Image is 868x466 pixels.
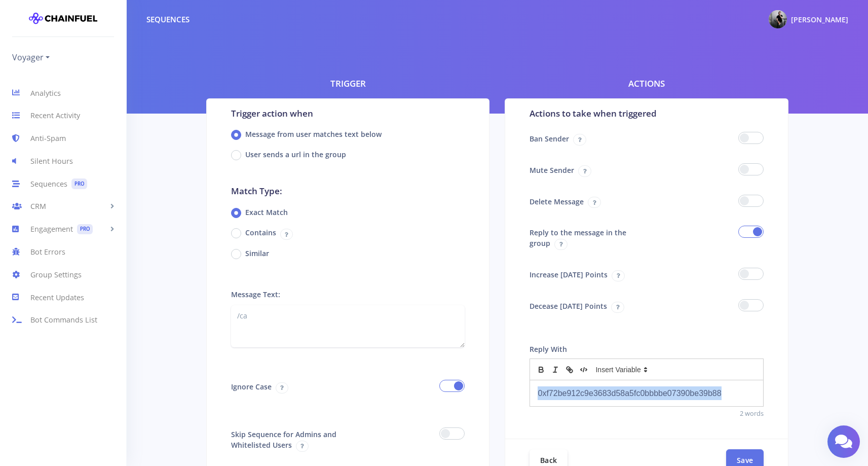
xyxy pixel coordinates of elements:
[538,386,756,400] p: 0xf72be912c9e3683d58a5fc0bbbbe07390be39b88
[12,49,50,65] a: Voyager
[530,409,764,418] small: 2 words
[231,107,313,120] h3: Trigger action when
[530,344,567,354] label: Reply With
[769,10,787,28] img: @AlexGLTM Photo
[245,248,269,259] label: Similar
[245,207,288,218] label: Exact Match
[231,185,282,198] h3: Match Type:
[530,107,657,120] h3: Actions to take when triggered
[231,283,280,305] label: Message Text:
[330,77,366,90] h3: Trigger
[245,227,293,239] label: Contains
[522,222,647,256] label: Reply to the message in the group
[223,423,348,457] label: Skip Sequence for Admins and Whitelisted Users
[71,178,87,189] span: PRO
[522,264,647,287] label: Increase [DATE] Points
[522,159,647,183] label: Mute Sender
[29,8,97,28] img: chainfuel-logo
[761,8,848,30] a: @AlexGLTM Photo [PERSON_NAME]
[522,191,647,214] label: Delete Message
[245,149,346,160] label: User sends a url in the group
[146,14,190,25] div: Sequences
[223,376,348,399] label: Ignore Case
[231,305,465,347] textarea: /ca
[522,128,647,151] label: Ban Sender
[522,295,647,318] label: Decease [DATE] Points
[77,224,93,235] span: PRO
[245,129,382,139] label: Message from user matches text below
[791,15,848,24] span: [PERSON_NAME]
[628,77,665,90] h3: Actions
